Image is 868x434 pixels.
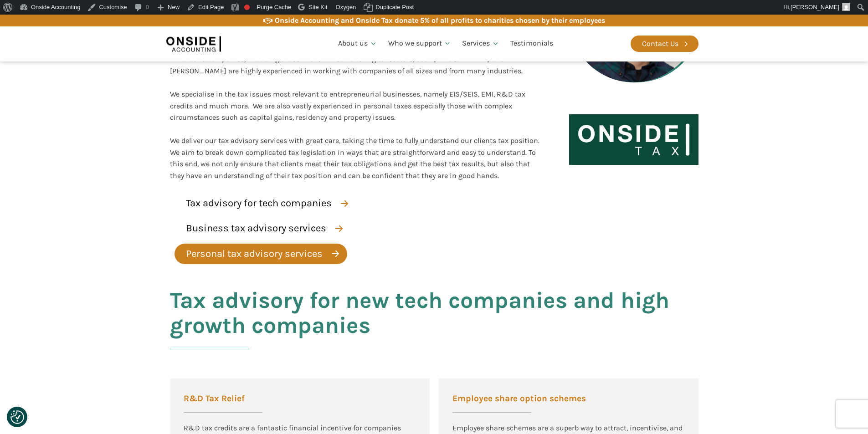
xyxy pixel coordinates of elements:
[333,28,383,59] a: About us
[10,410,24,424] img: Revisit consent button
[175,218,351,239] a: Business tax advisory services
[452,394,586,403] span: Employee share option schemes
[175,244,347,264] a: Personal tax advisory services
[275,15,605,26] div: Onside Accounting and Onside Tax donate 5% of all profits to charities chosen by their employees
[186,195,332,211] div: Tax advisory for tech companies
[170,90,525,122] span: We specialise in the tax issues most relevant to entrepreneurial businesses, namely EIS/SEIS, EMI...
[791,4,839,10] span: [PERSON_NAME]
[383,28,457,59] a: Who we support
[10,410,24,424] button: Consent Preferences
[170,136,539,180] span: We deliver our tax advisory services with great care, taking the time to fully understand our cli...
[184,394,262,403] span: R&D Tax Relief
[186,246,323,262] div: Personal tax advisory services
[244,5,250,10] div: Focus keyphrase not set
[186,220,326,236] div: Business tax advisory services
[166,33,221,54] img: Onside Accounting
[505,28,559,59] a: Testimonials
[170,8,536,75] span: , a Chartered Tax Advisor (CTA) and former Head of Tax at Onside Accounting, and [PERSON_NAME]’s ...
[170,288,699,360] h2: Tax advisory for new tech companies and high growth companies
[308,4,327,10] span: Site Kit
[175,193,356,214] a: Tax advisory for tech companies
[457,28,505,59] a: Services
[642,38,678,50] div: Contact Us
[631,36,699,52] a: Contact Us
